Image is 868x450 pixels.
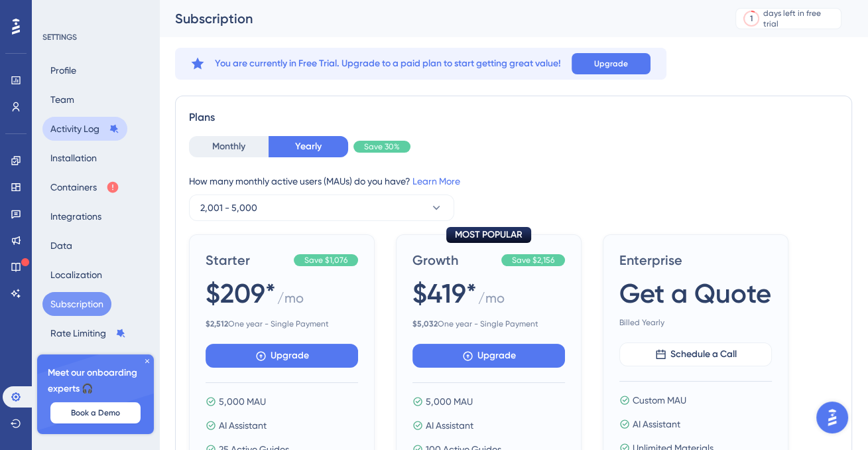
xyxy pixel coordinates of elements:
button: 2,001 - 5,000 [189,194,454,221]
button: Containers [42,175,127,199]
button: Subscription [42,292,111,316]
span: Schedule a Call [670,346,737,362]
span: 5,000 MAU [426,394,473,410]
span: Growth [412,251,496,269]
div: 1 [750,13,753,24]
span: Enterprise [619,251,772,269]
span: Upgrade [271,348,309,364]
span: AI Assistant [633,416,680,432]
span: Book a Demo [71,408,120,418]
button: Accessibility [42,350,110,374]
div: SETTINGS [42,32,150,42]
span: 5,000 MAU [219,394,266,410]
button: Yearly [269,136,348,157]
iframe: UserGuiding AI Assistant Launcher [812,398,852,437]
span: Meet our onboarding experts 🎧 [48,365,143,397]
span: Save 30% [364,141,400,152]
button: Upgrade [572,53,651,74]
button: Monthly [189,136,269,157]
span: 2,001 - 5,000 [200,200,257,216]
b: $ 5,032 [412,319,438,329]
span: Get a Quote [619,275,771,312]
span: Upgrade [477,348,516,364]
div: days left in free trial [763,8,837,29]
span: AI Assistant [426,417,473,433]
button: Installation [42,146,105,170]
button: Localization [42,263,110,287]
button: Schedule a Call [619,342,772,366]
span: Upgrade [594,58,628,69]
a: Learn More [412,176,460,187]
button: Upgrade [412,344,565,368]
span: AI Assistant [219,417,267,433]
span: $209* [206,275,276,312]
button: Integrations [42,204,109,228]
span: Save $2,156 [512,255,554,265]
button: Rate Limiting [42,321,134,345]
span: $419* [412,275,477,312]
button: Data [42,234,80,258]
div: Subscription [175,9,702,28]
span: You are currently in Free Trial. Upgrade to a paid plan to start getting great value! [215,56,561,72]
button: Activity Log [42,117,127,141]
button: Book a Demo [50,402,141,423]
button: Profile [42,58,84,82]
span: / mo [478,289,505,313]
div: Plans [189,110,838,125]
span: Starter [206,251,288,269]
span: One year - Single Payment [412,319,565,329]
span: Save $1,076 [304,255,347,265]
span: / mo [277,289,304,313]
span: Custom MAU [633,392,686,408]
button: Upgrade [206,344,358,368]
button: Team [42,88,82,112]
div: MOST POPULAR [446,227,531,243]
b: $ 2,512 [206,319,228,329]
span: Billed Yearly [619,317,772,328]
div: How many monthly active users (MAUs) do you have? [189,173,838,189]
span: One year - Single Payment [206,319,358,329]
